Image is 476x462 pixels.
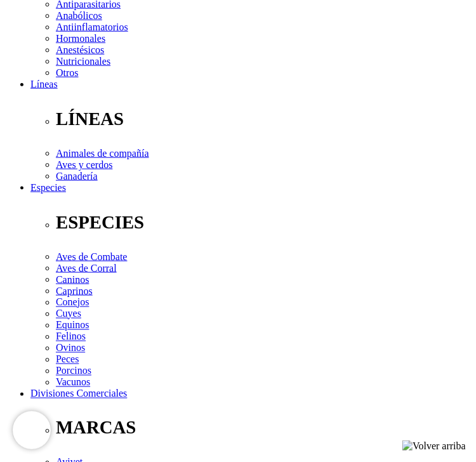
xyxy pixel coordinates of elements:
[56,286,93,296] a: Caprinos
[56,171,98,181] a: Ganadería
[56,67,79,78] a: Otros
[56,263,117,274] a: Aves de Corral
[56,212,471,233] p: ESPECIES
[402,440,466,452] img: Volver arriba
[56,10,102,21] a: Anabólicos
[30,79,58,89] a: Líneas
[56,331,86,342] a: Felinos
[56,56,110,67] a: Nutricionales
[56,44,104,55] a: Anestésicos
[56,377,90,388] a: Vacunos
[30,182,66,193] a: Especies
[56,418,471,439] p: MARCAS
[30,388,127,399] a: Divisiones Comerciales
[56,308,81,319] a: Cuyes
[56,297,89,308] a: Conejos
[56,33,105,44] a: Hormonales
[56,320,89,331] a: Equinos
[56,159,112,170] a: Aves y cerdos
[56,109,471,129] p: LÍNEAS
[56,22,128,32] a: Antiinflamatorios
[56,354,79,365] a: Peces
[56,343,85,353] a: Ovinos
[56,148,149,159] a: Animales de compañía
[56,274,89,285] a: Caninos
[56,251,128,262] a: Aves de Combate
[56,366,91,376] a: Porcinos
[13,411,51,449] iframe: Brevo live chat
